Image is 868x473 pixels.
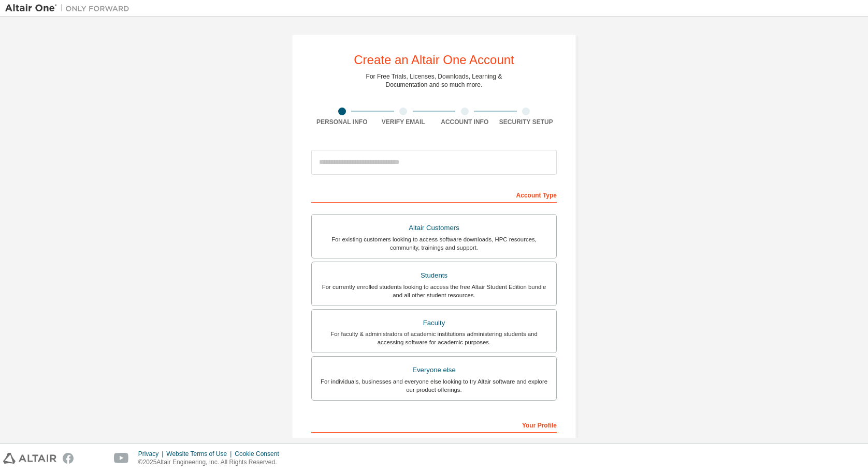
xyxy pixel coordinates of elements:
[318,268,550,283] div: Students
[318,316,550,330] div: Faculty
[311,416,557,433] div: Your Profile
[373,118,435,126] div: Verify Email
[138,450,166,458] div: Privacy
[235,450,285,458] div: Cookie Consent
[114,453,129,464] img: youtube.svg
[318,377,550,394] div: For individuals, businesses and everyone else looking to try Altair software and explore our prod...
[166,450,235,458] div: Website Terms of Use
[354,54,514,66] div: Create an Altair One Account
[318,235,550,252] div: For existing customers looking to access software downloads, HPC resources, community, trainings ...
[138,458,285,467] p: © 2025 Altair Engineering, Inc. All Rights Reserved.
[5,3,135,13] img: Altair One
[496,118,557,126] div: Security Setup
[366,72,502,89] div: For Free Trials, Licenses, Downloads, Learning & Documentation and so much more.
[3,453,56,464] img: altair_logo.svg
[434,118,496,126] div: Account Info
[318,330,550,346] div: For faculty & administrators of academic institutions administering students and accessing softwa...
[311,118,373,126] div: Personal Info
[318,221,550,235] div: Altair Customers
[63,453,74,464] img: facebook.svg
[318,283,550,299] div: For currently enrolled students looking to access the free Altair Student Edition bundle and all ...
[318,363,550,377] div: Everyone else
[311,186,557,203] div: Account Type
